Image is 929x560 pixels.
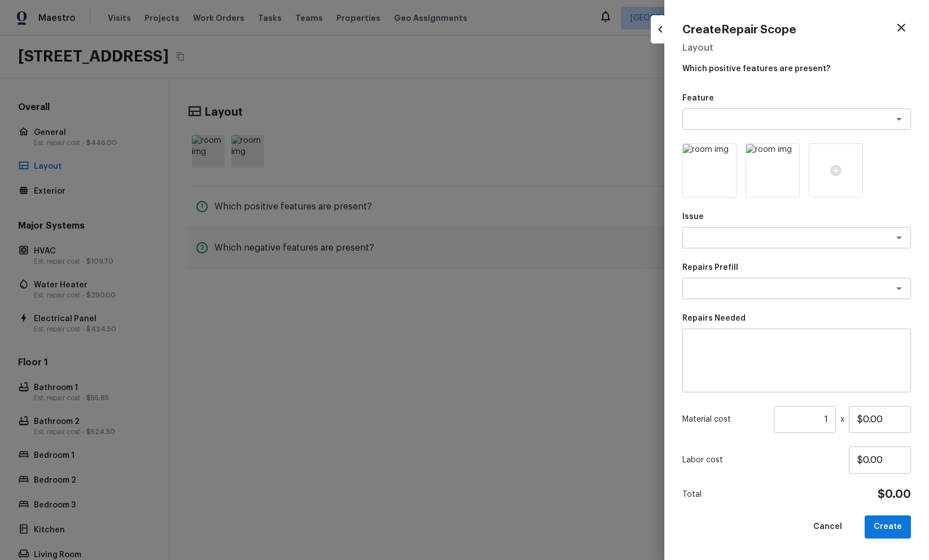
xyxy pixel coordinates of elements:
p: Issue [682,211,911,222]
button: Create [865,515,911,539]
button: Cancel [804,515,851,539]
p: Total [682,489,702,500]
h4: Create Repair Scope [682,23,796,37]
h4: $0.00 [878,487,911,502]
div: x [682,406,911,433]
img: room img [683,144,736,197]
p: Which positive features are present? [682,59,911,75]
p: Repairs Needed [682,313,911,324]
img: room img [746,144,799,197]
p: Repairs Prefill [682,262,911,273]
p: Material cost [682,414,769,425]
p: Feature [682,93,911,104]
button: Open [891,111,907,127]
button: Open [891,281,907,296]
p: Labor cost [682,454,849,466]
h5: Layout [682,42,911,54]
button: Open [891,230,907,246]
